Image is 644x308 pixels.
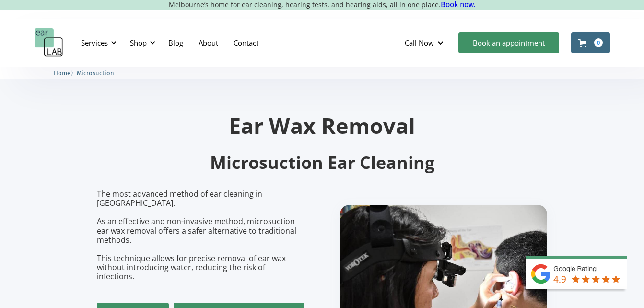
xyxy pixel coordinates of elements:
a: Open cart [571,32,610,53]
a: home [35,28,63,57]
a: About [191,29,226,57]
a: Microsuction [77,68,114,77]
a: Book an appointment [458,32,559,53]
div: Services [81,38,108,47]
a: Home [54,68,70,77]
h2: Microsuction Ear Cleaning [97,152,548,174]
div: Call Now [405,38,434,47]
div: Shop [124,28,158,57]
div: Services [75,28,119,57]
div: 0 [594,38,603,47]
div: Shop [130,38,147,47]
a: Blog [161,29,191,57]
h1: Ear Wax Removal [97,115,548,136]
p: The most advanced method of ear cleaning in [GEOGRAPHIC_DATA]. As an effective and non-invasive m... [97,190,304,282]
a: Contact [226,29,266,57]
li: 〉 [54,68,77,78]
div: Call Now [397,28,454,57]
span: Microsuction [77,70,114,77]
span: Home [54,70,70,77]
